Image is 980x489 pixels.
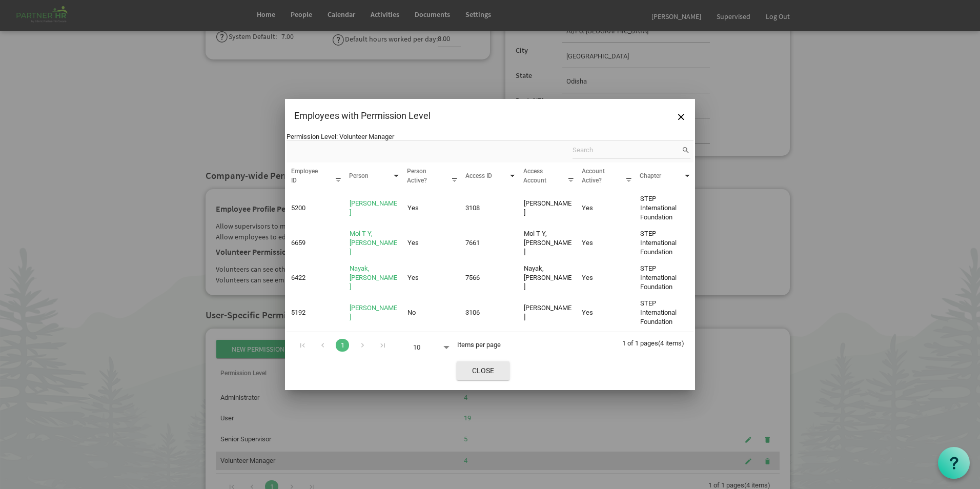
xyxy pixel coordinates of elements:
td: Yes is template cell column header Account Active? [577,297,635,329]
span: Person Active? [407,168,427,184]
td: 5192 is template cell column header Employee ID [287,297,344,329]
span: Person [349,172,369,179]
span: Items per page [457,341,501,349]
td: 6422 is template cell column header Employee ID [287,262,344,294]
td: STEP International Foundation column header Chapter [636,227,693,259]
td: Yes is template cell column header Account Active? [577,192,635,224]
td: Mol T Y, Smitha is template cell column header Person [344,227,402,259]
td: 7566 column header Access ID [461,262,519,294]
td: Yes is template cell column header Person Active? [403,262,461,294]
div: Go to first page [296,337,310,352]
span: search [681,145,690,156]
td: Subudhi, Sasmita is template cell column header Person [344,297,402,329]
td: 7661 column header Access ID [461,227,519,259]
span: 1 of 1 pages [622,339,658,347]
td: Yes is template cell column header Account Active? [577,262,635,294]
div: Go to last page [376,337,390,352]
td: George, Samson column header Access Account [519,192,577,224]
a: Goto Page 1 [336,339,349,352]
a: [PERSON_NAME] [350,304,397,321]
td: George, Samson is template cell column header Person [344,192,402,224]
input: Search [573,142,681,158]
span: Chapter [640,172,661,179]
td: Yes is template cell column header Account Active? [577,227,635,259]
td: Subudhi, Sasmita column header Access Account [519,297,577,329]
div: Go to next page [356,337,370,352]
a: Nayak, [PERSON_NAME] [350,264,397,291]
div: Permission Level: Volunteer Manager [287,133,693,140]
td: Mol T Y, Smitha column header Access Account [519,227,577,259]
span: Access ID [465,172,492,179]
span: Employee ID [291,168,318,184]
td: 3106 column header Access ID [461,297,519,329]
td: Yes is template cell column header Person Active? [403,227,461,259]
div: Search [570,141,692,162]
a: [PERSON_NAME] [350,199,397,216]
td: STEP International Foundation column header Chapter [636,192,693,224]
td: 3108 column header Access ID [461,192,519,224]
td: Yes is template cell column header Person Active? [403,192,461,224]
td: No is template cell column header Person Active? [403,297,461,329]
td: STEP International Foundation column header Chapter [636,297,693,329]
button: Close [673,108,689,124]
span: Access Account [523,168,546,184]
a: Mol T Y, [PERSON_NAME] [350,230,397,256]
div: 1 of 1 pages (4 items) [622,332,693,352]
td: 6659 is template cell column header Employee ID [287,227,344,259]
div: Go to previous page [316,337,330,352]
span: Close [457,361,509,380]
div: Employees with Permission Level [294,108,607,124]
td: STEP International Foundation column header Chapter [636,262,693,294]
td: 5200 is template cell column header Employee ID [287,192,344,224]
span: Account Active? [582,168,605,184]
td: Nayak, Deepti Mayee column header Access Account [519,262,577,294]
td: Nayak, Deepti Mayee is template cell column header Person [344,262,402,294]
span: (4 items) [658,339,684,347]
